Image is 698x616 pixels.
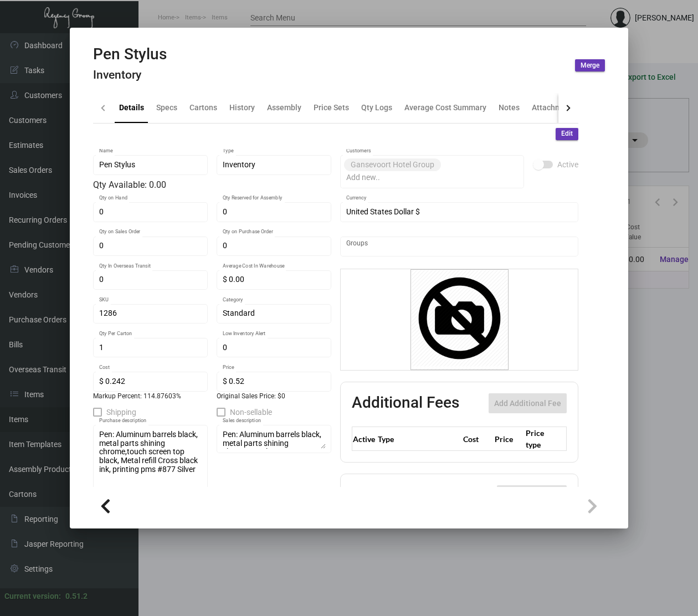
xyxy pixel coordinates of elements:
[375,427,460,451] th: Type
[352,485,444,505] h2: Item Vendors
[119,102,144,114] div: Details
[523,427,557,451] th: Price type
[561,129,573,138] span: Edit
[581,61,599,70] span: Merge
[497,485,567,505] button: Add item Vendor
[229,102,255,114] div: History
[532,102,577,114] div: Attachments
[361,102,392,114] div: Qty Logs
[106,405,136,419] span: Shipping
[460,427,492,451] th: Cost
[189,102,217,114] div: Cartons
[93,68,167,82] h4: Inventory
[344,158,441,171] mat-chip: Gansevoort Hotel Group
[494,399,561,408] span: Add Additional Fee
[499,102,520,114] div: Notes
[489,393,567,413] button: Add Additional Fee
[93,45,167,64] h2: Pen Stylus
[267,102,301,114] div: Assembly
[4,591,61,602] div: Current version:
[352,393,459,413] h2: Additional Fees
[156,102,177,114] div: Specs
[65,591,88,602] div: 0.51.2
[314,102,349,114] div: Price Sets
[230,405,272,419] span: Non-sellable
[346,242,573,251] input: Add new..
[575,59,605,71] button: Merge
[557,158,578,171] span: Active
[404,102,486,114] div: Average Cost Summary
[492,427,523,451] th: Price
[346,173,519,182] input: Add new..
[93,178,331,192] div: Qty Available: 0.00
[352,427,376,451] th: Active
[556,128,578,140] button: Edit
